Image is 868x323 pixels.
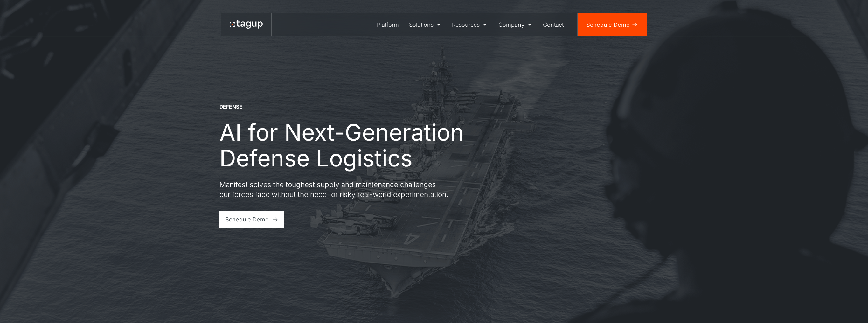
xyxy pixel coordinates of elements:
[225,215,269,224] div: Schedule Demo
[452,20,480,29] div: Resources
[578,13,647,36] a: Schedule Demo
[219,103,242,110] div: DEFENSE
[377,20,399,29] div: Platform
[493,13,538,36] a: Company
[372,13,404,36] a: Platform
[219,179,448,200] p: Manifest solves the toughest supply and maintenance challenges our forces face without the need f...
[543,20,564,29] div: Contact
[219,119,487,171] h1: AI for Next-Generation Defense Logistics
[586,20,630,29] div: Schedule Demo
[409,20,434,29] div: Solutions
[498,20,524,29] div: Company
[538,13,569,36] a: Contact
[404,13,447,36] a: Solutions
[219,211,285,228] a: Schedule Demo
[447,13,494,36] a: Resources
